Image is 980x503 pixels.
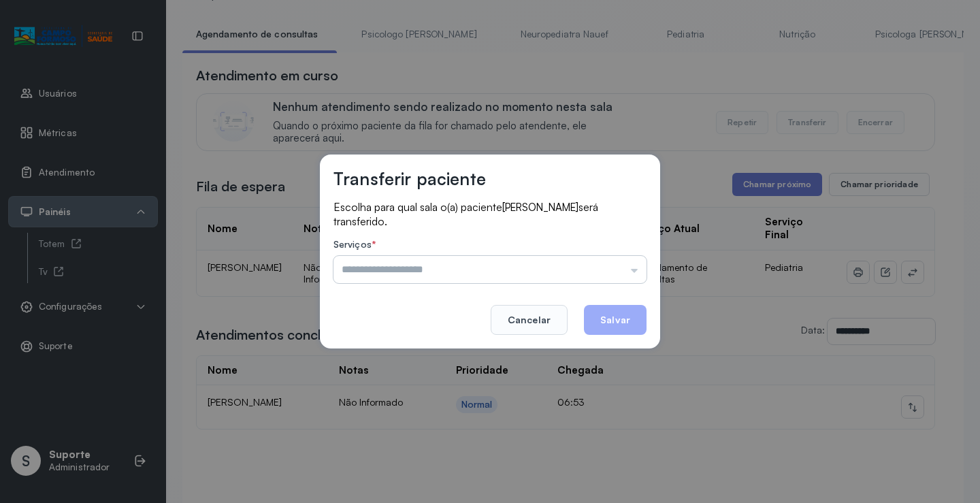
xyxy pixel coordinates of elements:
[584,305,647,335] button: Salvar
[333,168,486,189] h3: Transferir paciente
[502,201,578,214] span: [PERSON_NAME]
[491,305,568,335] button: Cancelar
[333,200,647,228] p: Escolha para qual sala o(a) paciente será transferido.
[333,238,372,250] span: Serviços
